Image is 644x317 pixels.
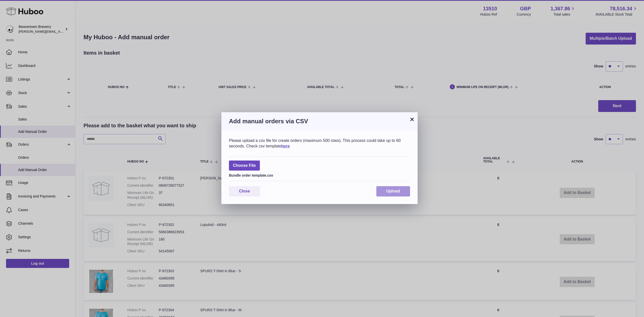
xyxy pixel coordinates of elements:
[229,138,410,149] div: Please upload a csv file for create orders (maximum 500 rows). This process could take up to 60 s...
[229,117,410,125] h3: Add manual orders via CSV
[386,189,400,193] span: Upload
[239,189,250,193] span: Close
[376,186,410,196] button: Upload
[281,144,290,148] a: here
[409,116,415,122] button: ×
[229,172,410,178] div: Bundle order template.csv
[229,161,260,171] span: Choose File
[229,186,260,196] button: Close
